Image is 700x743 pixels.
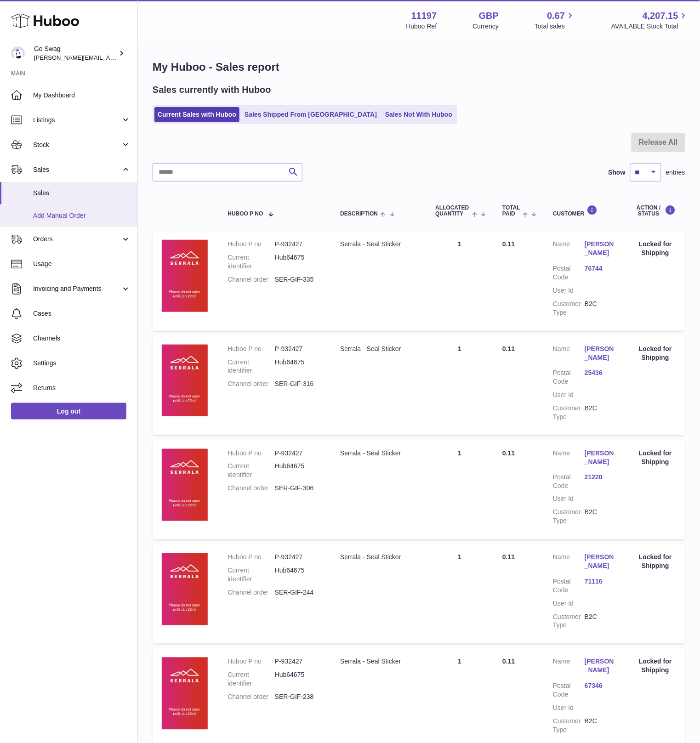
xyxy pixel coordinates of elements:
[553,682,585,699] dt: Postal Code
[228,449,274,458] dt: Huboo P no
[275,380,322,388] dd: SER-GIF-316
[228,345,274,353] dt: Huboo P no
[436,205,470,217] span: ALLOCATED Quantity
[33,165,121,174] span: Sales
[585,553,616,571] a: [PERSON_NAME]
[553,264,585,282] dt: Postal Code
[33,260,131,268] span: Usage
[553,391,585,399] dt: User Id
[228,589,274,597] dt: Channel order
[34,54,184,61] span: [PERSON_NAME][EMAIL_ADDRESS][DOMAIN_NAME]
[553,553,585,573] dt: Name
[585,240,616,257] a: [PERSON_NAME]
[585,613,616,630] dd: B2C
[33,284,121,293] span: Invoicing and Payments
[162,658,208,730] img: 111971705051469.png
[162,240,208,312] img: 111971705051469.png
[553,345,585,364] dt: Name
[162,449,208,521] img: 111971705051469.png
[585,682,616,691] a: 67346
[553,369,585,386] dt: Postal Code
[553,658,585,677] dt: Name
[553,473,585,491] dt: Postal Code
[635,240,676,257] div: Locked for Shipping
[585,369,616,377] a: 25436
[33,309,131,318] span: Cases
[275,671,322,688] dd: Hub64675
[585,578,616,586] a: 71116
[502,345,515,352] span: 0.11
[275,240,322,249] dd: P-932427
[340,211,378,217] span: Description
[502,449,515,457] span: 0.11
[553,600,585,608] dt: User Id
[585,264,616,273] a: 76744
[33,235,121,244] span: Orders
[162,345,208,417] img: 111971705051469.png
[473,22,499,31] div: Currency
[228,658,274,666] dt: Huboo P no
[553,508,585,526] dt: Customer Type
[427,440,494,539] td: 1
[427,231,494,330] td: 1
[502,240,515,248] span: 0.11
[411,10,437,22] strong: 11197
[611,10,689,31] a: 4,207.15 AVAILABLE Stock Total
[275,462,322,480] dd: Hub64675
[427,544,494,644] td: 1
[275,358,322,375] dd: Hub64675
[340,345,417,353] div: Serrala - Seal Sticker
[585,508,616,526] dd: B2C
[609,168,626,177] label: Show
[585,404,616,421] dd: B2C
[11,46,25,60] img: leigh@goswag.com
[33,211,131,220] span: Add Manual Order
[275,658,322,666] dd: P-932427
[585,345,616,362] a: [PERSON_NAME]
[275,345,322,353] dd: P-932427
[553,449,585,469] dt: Name
[228,240,274,249] dt: Huboo P no
[153,84,271,96] h2: Sales currently with Huboo
[275,275,322,284] dd: SER-GIF-335
[228,211,263,217] span: Huboo P no
[34,45,117,62] div: Go Swag
[11,403,126,420] a: Log out
[275,449,322,458] dd: P-932427
[535,10,575,31] a: 0.67 Total sales
[33,334,131,343] span: Channels
[585,658,616,675] a: [PERSON_NAME]
[553,495,585,504] dt: User Id
[228,462,274,480] dt: Current identifier
[585,473,616,482] a: 21220
[228,671,274,688] dt: Current identifier
[553,578,585,595] dt: Postal Code
[406,22,437,31] div: Huboo Ref
[228,253,274,271] dt: Current identifier
[275,589,322,597] dd: SER-GIF-244
[275,567,322,584] dd: Hub64675
[340,658,417,666] div: Serrala - Seal Sticker
[153,60,685,74] h1: My Huboo - Sales report
[228,380,274,388] dt: Channel order
[635,204,676,217] div: Action / Status
[553,704,585,713] dt: User Id
[228,275,274,284] dt: Channel order
[502,658,515,665] span: 0.11
[275,693,322,702] dd: SER-GIF-238
[635,449,676,466] div: Locked for Shipping
[228,553,274,562] dt: Huboo P no
[33,189,131,198] span: Sales
[228,358,274,375] dt: Current identifier
[228,567,274,584] dt: Current identifier
[553,240,585,260] dt: Name
[228,484,274,493] dt: Channel order
[33,384,131,392] span: Returns
[635,658,676,675] div: Locked for Shipping
[241,107,380,122] a: Sales Shipped From [GEOGRAPHIC_DATA]
[275,253,322,271] dd: Hub64675
[666,168,685,177] span: entries
[427,335,494,435] td: 1
[635,553,676,571] div: Locked for Shipping
[553,204,616,217] div: Customer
